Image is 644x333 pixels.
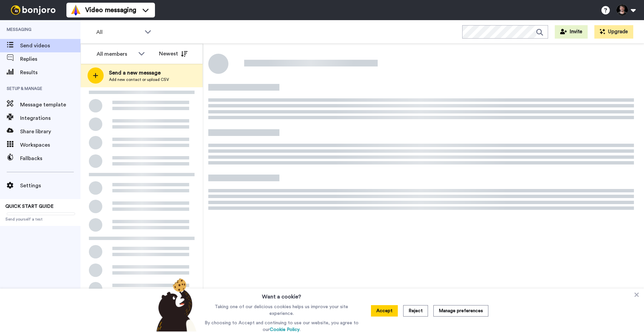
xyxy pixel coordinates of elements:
[20,128,80,136] span: Share library
[85,5,136,15] span: Video messaging
[109,69,169,77] span: Send a new message
[203,303,360,317] p: Taking one of our delicious cookies helps us improve your site experience.
[433,305,488,317] button: Manage preferences
[270,327,300,332] a: Cookie Policy
[203,320,360,333] p: By choosing to Accept and continuing to use our website, you agree to our .
[262,289,301,301] h3: Want a cookie?
[20,114,80,122] span: Integrations
[5,204,54,209] span: QUICK START GUIDE
[97,50,135,58] div: All members
[8,5,58,15] img: bj-logo-header-white.svg
[96,28,141,36] span: All
[20,42,80,50] span: Send videos
[555,25,588,39] button: Invite
[371,305,398,317] button: Accept
[20,55,80,63] span: Replies
[20,154,80,162] span: Fallbacks
[403,305,428,317] button: Reject
[109,77,169,82] span: Add new contact or upload CSV
[20,141,80,149] span: Workspaces
[594,25,633,39] button: Upgrade
[20,182,80,190] span: Settings
[5,217,75,222] span: Send yourself a test
[150,278,200,332] img: bear-with-cookie.png
[70,5,81,15] img: vm-color.svg
[154,47,193,60] button: Newest
[20,101,80,109] span: Message template
[20,68,80,77] span: Results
